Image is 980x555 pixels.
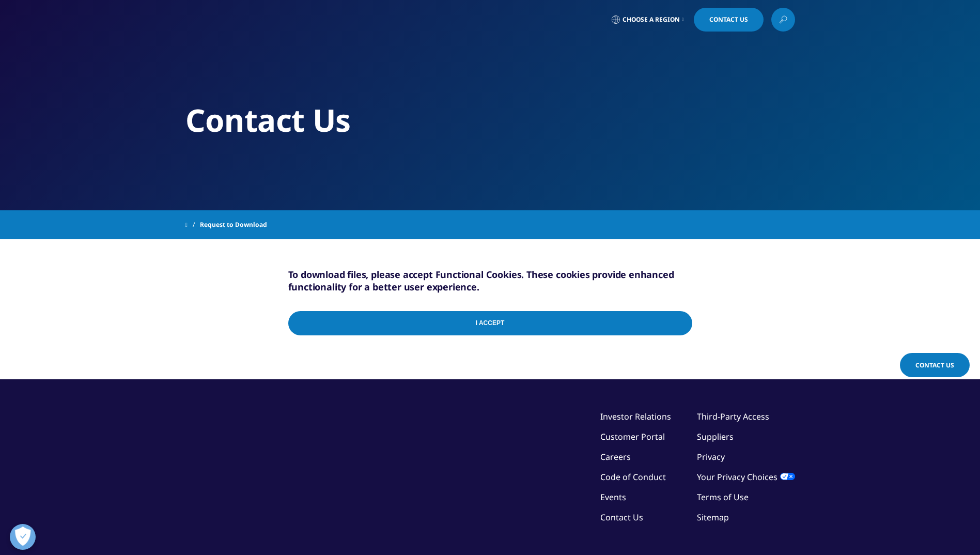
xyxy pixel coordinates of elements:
[10,524,36,550] button: Abrir preferências
[697,451,725,463] a: Privacy
[915,361,954,369] span: Contact Us
[185,101,795,140] h2: Contact Us
[623,16,680,24] span: Choose a Region
[900,353,970,377] a: Contact Us
[600,431,665,442] a: Customer Portal
[709,17,748,23] span: Contact Us
[697,491,749,503] a: Terms of Use
[697,411,769,422] a: Third-Party Access
[288,311,692,335] input: I Accept
[600,451,631,463] a: Careers
[697,512,729,523] a: Sitemap
[600,512,643,523] a: Contact Us
[600,411,671,422] a: Investor Relations
[600,471,666,483] a: Code of Conduct
[697,431,734,442] a: Suppliers
[600,491,626,503] a: Events
[200,215,267,234] span: Request to Download
[697,471,795,483] a: Your Privacy Choices
[288,268,692,293] h5: To download files, please accept Functional Cookies. These cookies provide enhanced functionality...
[694,8,764,32] a: Contact Us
